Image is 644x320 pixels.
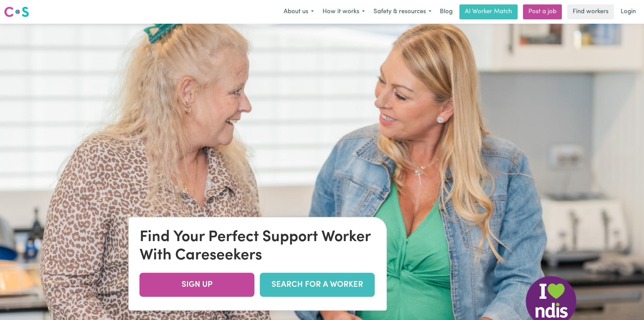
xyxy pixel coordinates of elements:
[140,273,255,297] a: SIGN UP
[4,4,29,20] a: Careseekers logo
[369,5,436,19] button: Safety & resources
[617,4,640,19] a: Login
[567,4,614,19] a: Find workers
[279,5,318,19] button: About us
[436,4,457,19] a: Blog
[260,273,375,297] a: SEARCH FOR A WORKER
[459,4,518,19] a: AI Worker Match
[523,4,562,19] a: Post a job
[318,5,369,19] button: How it works
[4,6,29,18] img: Careseekers logo
[140,228,376,264] div: Find Your Perfect Support Worker With Careseekers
